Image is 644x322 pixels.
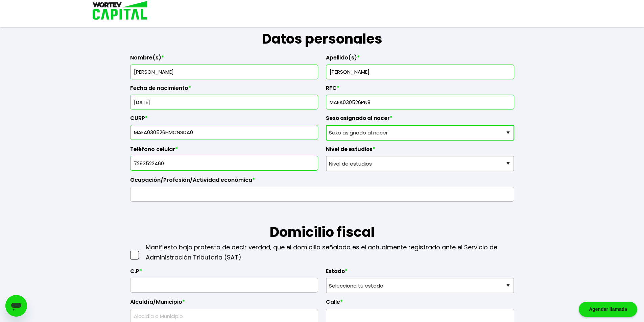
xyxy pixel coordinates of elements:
[130,202,514,242] h1: Domicilio fiscal
[130,85,318,95] label: Fecha de nacimiento
[579,302,637,317] div: Agendar llamada
[130,54,318,65] label: Nombre(s)
[130,115,318,125] label: CURP
[130,299,318,309] label: Alcaldía/Municipio
[130,177,514,187] label: Ocupación/Profesión/Actividad económica
[146,242,514,263] p: Manifiesto bajo protesta de decir verdad, que el domicilio señalado es el actualmente registrado ...
[326,299,514,309] label: Calle
[326,54,514,65] label: Apellido(s)
[326,115,514,125] label: Sexo asignado al nacer
[326,85,514,95] label: RFC
[133,95,315,109] input: DD/MM/AAAA
[326,146,514,156] label: Nivel de estudios
[133,156,315,170] input: 10 dígitos
[329,95,511,109] input: 13 caracteres
[133,125,315,140] input: 18 caracteres
[130,268,318,278] label: C.P
[5,295,27,317] iframe: Botón para iniciar la ventana de mensajería
[130,5,514,49] h1: Datos personales
[130,146,318,156] label: Teléfono celular
[326,268,514,278] label: Estado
